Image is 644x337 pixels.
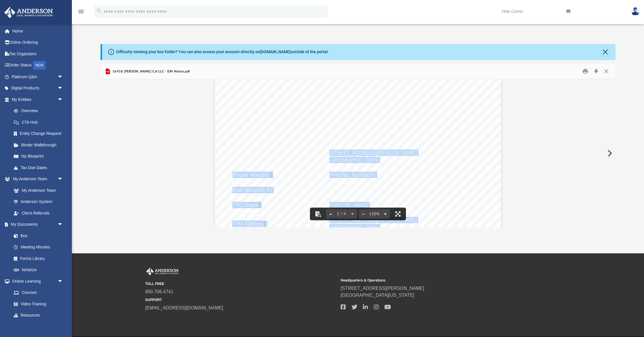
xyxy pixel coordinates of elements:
a: [EMAIL_ADDRESS][DOMAIN_NAME] [145,305,223,310]
div: Current zoom level [368,212,381,216]
a: Forms Library [8,253,66,264]
span: Physical Location [232,154,277,160]
button: Toggle findbar [312,208,324,220]
span: Phone Number [232,172,270,178]
span: [GEOGRAPHIC_DATA] [329,224,379,230]
a: My Entitiesarrow_drop_down [4,94,72,105]
button: Previous page [326,208,335,220]
div: Difficulty viewing your box folder? You can also access your account directly on outside of the p... [116,49,329,55]
a: Online Learningarrow_drop_down [4,275,69,287]
a: Courses [8,287,69,298]
span: arrow_drop_down [57,94,69,106]
a: Order StatusNEW [4,60,72,71]
img: Anderson Advisors Platinum Portal [145,268,180,275]
a: My Documentsarrow_drop_down [4,219,69,230]
a: Notarize [8,264,69,276]
i: search [96,8,102,14]
a: My Anderson Teamarrow_drop_down [4,173,69,185]
a: Home [4,25,72,37]
a: Video Training [8,298,66,310]
a: Online Ordering [4,37,72,48]
span: [DATE] [329,84,344,89]
small: Headquarters & Operations [341,278,532,283]
span: organization are (or will be) filed [232,106,315,112]
a: Entity Change Request [8,128,72,139]
button: Next page [348,208,357,220]
span: Start date [232,84,257,89]
a: [STREET_ADDRESS][PERSON_NAME] [341,286,424,291]
span: arrow_drop_down [57,83,69,94]
span: 16918 [PERSON_NAME] CA LLC - EIN Notice.pdf [111,69,190,74]
button: Download [591,67,601,76]
a: Client Referrals [8,207,69,219]
div: Document Viewer [101,79,616,227]
span: [PERSON_NAME] [329,202,369,208]
span: [PHONE_NUMBER] [329,172,376,178]
span: arrow_drop_down [57,71,69,83]
span: Mail directed To [232,187,272,193]
button: Zoom out [359,208,368,220]
button: Print [580,67,591,76]
div: File preview [101,79,616,227]
span: Addresses [229,133,261,140]
span: [STREET_ADDRESS][PERSON_NAME] [329,150,417,156]
a: menu [78,11,85,15]
div: NEW [33,61,46,70]
a: [DOMAIN_NAME] [260,49,291,54]
button: Close [601,67,612,76]
small: TOLL FREE [145,281,337,286]
span: [STREET_ADDRESS][PERSON_NAME] [329,217,417,223]
a: Tax Organizers [4,48,72,60]
span: arrow_drop_down [57,219,69,231]
span: CA [329,102,336,108]
a: 800.706.4741 [145,289,173,294]
a: Box [8,230,66,242]
img: User Pic [631,7,640,16]
a: Digital Productsarrow_drop_down [4,83,72,94]
span: arrow_drop_down [57,173,69,185]
button: Zoom in [381,208,390,220]
a: Overview [8,105,72,117]
span: 2 / 4 [335,212,348,216]
a: Anderson System [8,196,69,208]
img: Anderson Advisors Platinum Portal [3,7,55,18]
a: My Blueprint [8,151,69,162]
a: Tax Due Dates [8,162,72,173]
button: Close [601,48,609,56]
button: Enter fullscreen [392,208,404,220]
a: [GEOGRAPHIC_DATA][US_STATE] [341,293,414,298]
small: SUPPORT [145,297,337,302]
span: TPD Name [232,202,258,208]
span: TPD Address [232,221,264,227]
i: menu [78,8,85,15]
a: Resources [8,310,69,321]
span: [GEOGRAPHIC_DATA] [329,157,379,163]
a: My Anderson Team [8,185,66,196]
a: CTA Hub [8,116,72,128]
a: Meeting Minutes [8,242,69,253]
div: Preview [101,64,616,228]
span: arrow_drop_down [57,275,69,287]
button: 2 / 4 [335,208,348,220]
a: Platinum Q&Aarrow_drop_down [4,71,72,83]
a: Binder Walkthrough [8,139,72,151]
span: State/Territory where articles of [232,99,313,104]
button: Next File [603,145,616,161]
